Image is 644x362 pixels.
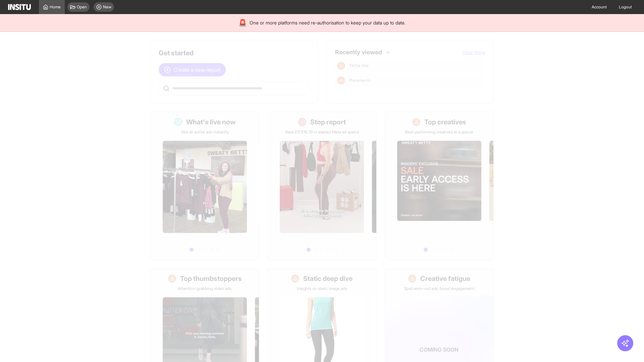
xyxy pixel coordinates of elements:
div: 🚨 [238,18,247,27]
span: Open [77,4,87,10]
span: Home [50,4,61,10]
span: New [103,4,111,10]
span: One or more platforms need re-authorisation to keep your data up to date. [250,19,406,26]
img: Logo [8,4,31,10]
